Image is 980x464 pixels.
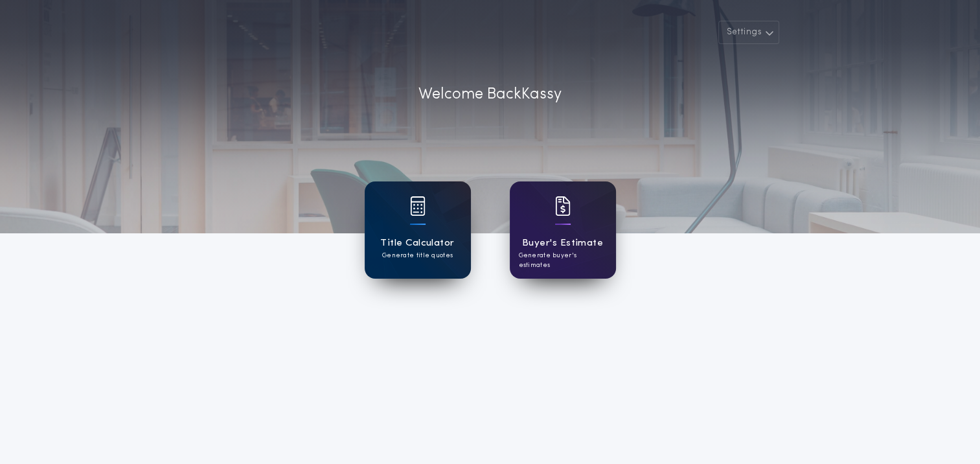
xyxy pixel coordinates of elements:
[410,196,426,216] img: card icon
[418,83,562,106] p: Welcome Back Kassy
[510,181,616,279] a: card iconBuyer's EstimateGenerate buyer's estimates
[380,236,454,251] h1: Title Calculator
[718,21,779,44] button: Settings
[522,236,603,251] h1: Buyer's Estimate
[382,251,453,261] p: Generate title quotes
[519,251,607,270] p: Generate buyer's estimates
[365,181,471,279] a: card iconTitle CalculatorGenerate title quotes
[555,196,571,216] img: card icon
